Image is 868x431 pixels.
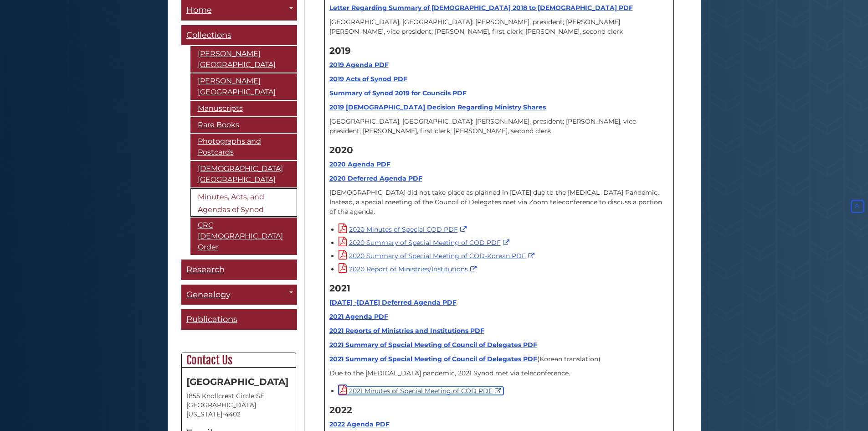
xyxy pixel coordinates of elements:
[329,174,422,182] a: 2020 Deferred Agenda PDF
[329,89,467,97] a: Summary of Synod 2019 for Councils PDF
[329,117,669,136] p: [GEOGRAPHIC_DATA], [GEOGRAPHIC_DATA]: [PERSON_NAME], president; [PERSON_NAME], vice president; [P...
[329,283,350,294] strong: 2021
[329,75,407,83] a: 2019 Acts of Synod PDF
[186,265,225,275] span: Research
[329,298,457,306] a: [DATE] -[DATE] Deferred Agenda PDF
[186,376,288,387] strong: [GEOGRAPHIC_DATA]
[186,391,291,419] address: 1855 Knollcrest Circle SE [GEOGRAPHIC_DATA][US_STATE]-4402
[190,161,297,187] a: [DEMOGRAPHIC_DATA][GEOGRAPHIC_DATA]
[186,30,231,40] span: Collections
[190,188,297,217] a: Minutes, Acts, and Agendas of Synod
[181,285,297,305] a: Genealogy
[339,252,537,260] a: 2020 Summary of Special Meeting of COD-Korean PDF
[329,45,351,56] strong: 2019
[329,354,669,364] p: (Korean translation)
[329,369,669,378] p: Due to the [MEDICAL_DATA] pandemic, 2021 Synod met via teleconference.
[181,260,297,280] a: Research
[181,25,297,46] a: Collections
[186,314,237,324] span: Publications
[339,387,503,395] a: 2021 Minutes of Special Meeting of COD PDF
[190,46,297,73] a: [PERSON_NAME][GEOGRAPHIC_DATA]
[339,225,469,234] a: 2020 Minutes of Special COD PDF
[181,309,297,330] a: Publications
[329,355,537,363] a: 2021 Summary of Special Meeting of Council of Delegates PDF
[849,203,866,211] a: Back to Top
[329,17,669,36] p: [GEOGRAPHIC_DATA], [GEOGRAPHIC_DATA]: [PERSON_NAME], president; [PERSON_NAME] [PERSON_NAME], vice...
[190,117,297,133] a: Rare Books
[329,420,390,428] a: 2022 Agenda PDF
[182,353,296,368] h2: Contact Us
[339,239,512,247] a: 2020 Summary of Special Meeting of COD PDF
[190,101,297,116] a: Manuscripts
[329,188,669,217] p: [DEMOGRAPHIC_DATA] did not take place as planned in [DATE] due to the [MEDICAL_DATA] Pandemic. In...
[190,73,297,100] a: [PERSON_NAME][GEOGRAPHIC_DATA]
[339,265,479,273] a: 2020 Report of Ministries/Institutions
[329,4,633,12] a: Letter Regarding Summary of [DEMOGRAPHIC_DATA] 2018 to [DEMOGRAPHIC_DATA] PDF
[329,145,353,156] strong: 2020
[190,218,297,255] a: CRC [DEMOGRAPHIC_DATA] Order
[329,103,546,111] a: 2019 [DEMOGRAPHIC_DATA] Decision Regarding Ministry Shares
[186,5,212,15] span: Home
[186,290,231,300] span: Genealogy
[329,405,352,415] strong: 2022
[329,327,484,335] a: 2021 Reports of Ministries and Institutions PDF
[190,134,297,160] a: Photographs and Postcards
[329,312,388,321] a: 2021 Agenda PDF
[329,61,389,69] a: 2019 Agenda PDF
[329,341,537,349] a: 2021 Summary of Special Meeting of Council of Delegates PDF
[329,160,390,168] a: 2020 Agenda PDF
